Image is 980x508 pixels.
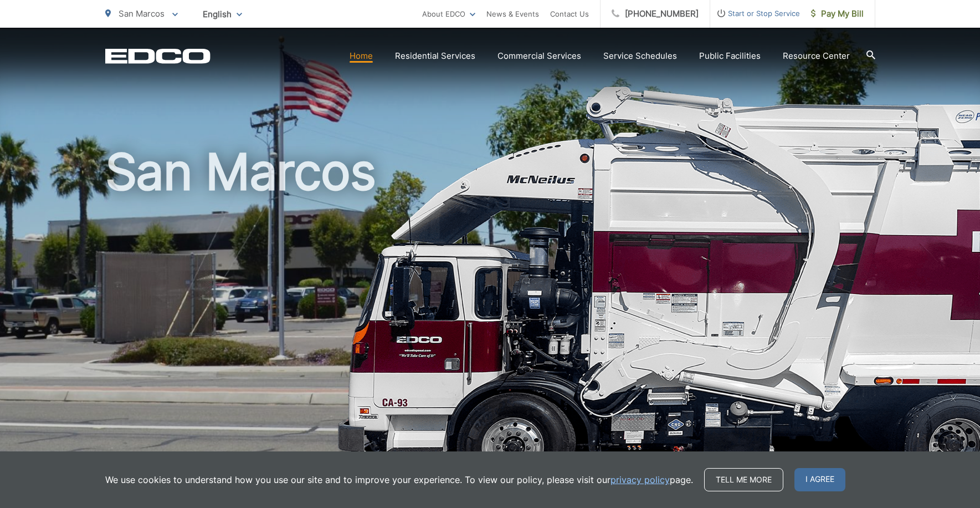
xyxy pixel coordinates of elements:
a: Residential Services [395,49,475,63]
a: Contact Us [550,7,589,21]
span: English [194,4,250,24]
a: EDCD logo. Return to the homepage. [105,48,211,64]
a: Service Schedules [603,49,677,63]
a: About EDCO [422,7,475,21]
span: I agree [794,468,845,491]
a: Tell me more [704,468,783,491]
a: Resource Center [783,49,850,63]
span: San Marcos [119,8,165,19]
a: Home [350,49,373,63]
span: Pay My Bill [811,7,864,21]
h1: San Marcos [105,144,875,495]
a: News & Events [486,7,539,21]
a: Commercial Services [497,49,581,63]
p: We use cookies to understand how you use our site and to improve your experience. To view our pol... [105,473,693,486]
a: privacy policy [610,473,670,486]
a: Public Facilities [699,49,761,63]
